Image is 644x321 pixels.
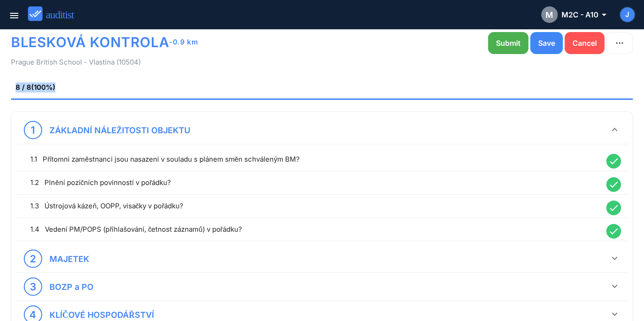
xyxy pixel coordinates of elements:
i: keyboard_arrow_down [609,281,620,292]
span: M [546,9,554,21]
strong: BOZP a PO [50,282,94,292]
p: Prague British School - Vlastina (10504) [11,58,633,67]
div: 1.4 Vedení PM/POPS (přihlašování, četnost záznamů) v pořádku? [31,224,602,235]
b: 0.9 km [173,38,198,46]
span: 8 / 8 [16,82,176,92]
button: Save [530,32,563,54]
span: J [626,10,630,20]
i: menu [9,10,20,21]
i: done [606,177,621,192]
div: 1 [31,123,35,137]
div: Cancel [572,38,597,49]
button: MM2C - A10 [534,4,613,26]
img: auditist_logo_new.svg [28,6,83,22]
div: 1.2 Plnění pozičních povinností v pořádku? [31,177,602,188]
i: done [606,224,621,239]
i: keyboard_arrow_down [609,253,620,264]
i: keyboard_arrow_down [609,309,620,320]
div: 1.1 Přítomni zaměstnanci jsou nasazeni v souladu s plánem směn schváleným BM? [31,154,602,165]
div: Submit [496,38,521,49]
button: Cancel [565,32,605,54]
i: keyboard_arrow_down [609,124,620,135]
i: arrow_drop_down_outlined [599,9,605,20]
span: - [169,33,198,52]
button: Submit [488,32,528,54]
div: Save [538,38,555,49]
span: (100%) [31,83,55,92]
div: M2C - A10 [541,6,605,23]
strong: ZÁKLADNÍ NÁLEŽITOSTI OBJEKTU [50,125,190,135]
h1: BLESKOVÁ KONTROLA [11,30,384,54]
div: 2 [30,251,36,266]
button: J [619,6,636,23]
i: done [606,154,621,169]
strong: KLÍČOVÉ HOSPODÁŘSTVÍ [50,310,154,320]
i: done [606,201,621,215]
div: 3 [30,279,36,294]
div: 1.3 Ústrojová kázeň, OOPP, visačky v pořádku? [31,201,602,212]
strong: MAJETEK [50,254,89,264]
